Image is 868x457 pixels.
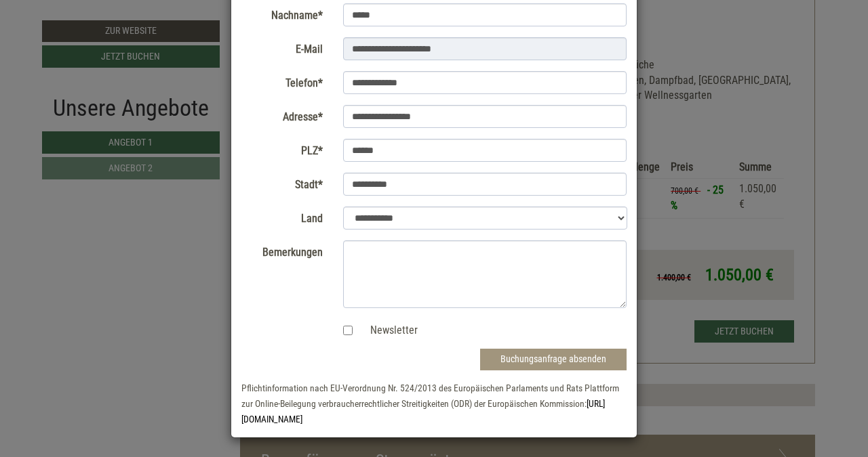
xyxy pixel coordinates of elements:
[231,173,333,193] label: Stadt*
[241,383,619,425] small: Pflichtinformation nach EU-Verordnung Nr. 524/2013 des Europäischen Parlaments und Rats Plattform...
[231,240,333,261] label: Bemerkungen
[480,349,627,370] button: Buchungsanfrage absenden
[231,105,333,125] label: Adresse*
[231,3,333,24] label: Nachname*
[231,206,333,227] label: Land
[231,71,333,91] label: Telefon*
[241,398,605,425] a: [URL][DOMAIN_NAME]
[357,323,418,339] label: Newsletter
[231,37,333,58] label: E-Mail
